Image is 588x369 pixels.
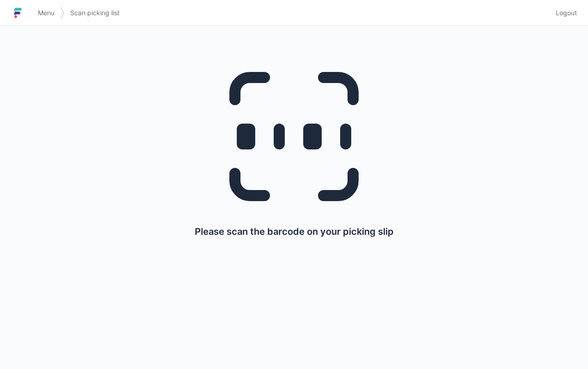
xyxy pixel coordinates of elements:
span: Scan picking list [70,8,120,18]
span: Logout [556,8,577,18]
p: Please scan the barcode on your picking slip [195,225,394,238]
a: Logout [550,5,577,21]
span: Menu [38,8,54,18]
a: Scan picking list [65,5,125,21]
img: svg> [60,2,65,24]
a: Menu [32,5,60,21]
img: logo-small.jpg [11,6,25,20]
